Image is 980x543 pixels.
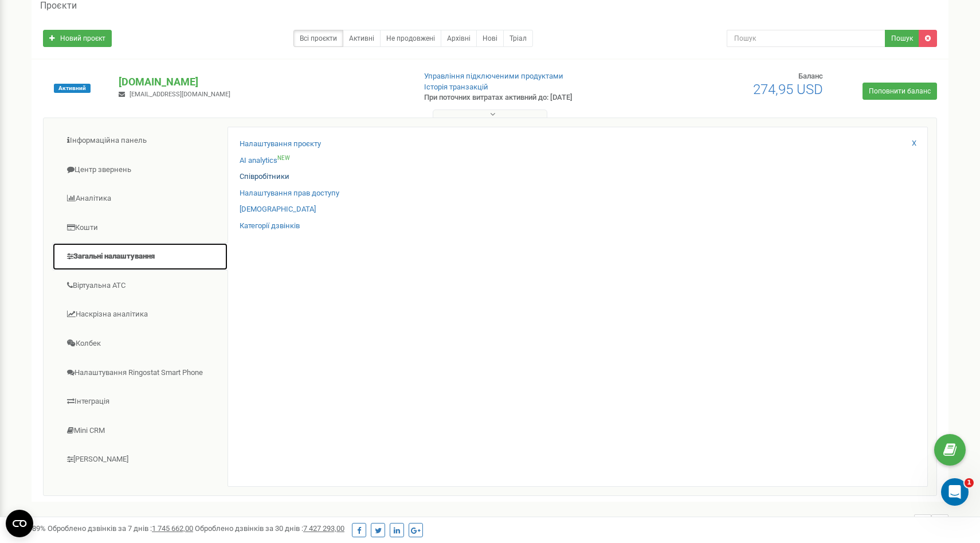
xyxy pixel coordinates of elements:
[343,30,381,47] a: Активні
[52,446,228,474] a: [PERSON_NAME]
[52,185,228,213] a: Аналiтика
[424,83,488,91] a: Історія транзакцій
[240,139,321,150] a: Налаштування проєкту
[52,127,228,155] a: Інформаційна панель
[52,243,228,271] a: Загальні налаштування
[240,204,316,215] a: [DEMOGRAPHIC_DATA]
[52,214,228,242] a: Кошти
[195,524,344,533] span: Оброблено дзвінків за 30 днів :
[277,155,290,161] sup: NEW
[303,524,344,533] u: 7 427 293,00
[152,524,193,533] u: 1 745 662,00
[52,330,228,358] a: Колбек
[52,417,228,445] a: Mini CRM
[52,156,228,184] a: Центр звернень
[441,30,477,47] a: Архівні
[52,359,228,387] a: Налаштування Ringostat Smart Phone
[941,478,969,506] iframe: Intercom live chat
[43,30,112,47] a: Новий проєкт
[476,30,504,47] a: Нові
[52,388,228,416] a: Інтеграція
[119,75,405,89] p: [DOMAIN_NAME]
[424,92,635,103] p: При поточних витратах активний до: [DATE]
[424,72,563,80] a: Управління підключеними продуктами
[503,30,533,47] a: Тріал
[380,30,441,47] a: Не продовжені
[52,300,228,329] a: Наскрізна аналітика
[863,83,937,100] a: Поповнити баланс
[240,188,339,199] a: Налаштування прав доступу
[6,510,33,537] button: Open CMP widget
[48,524,193,533] span: Оброблено дзвінків за 7 днів :
[965,478,974,487] span: 1
[798,72,823,80] span: Баланс
[54,84,91,93] span: Активний
[52,272,228,300] a: Віртуальна АТС
[885,30,919,47] button: Пошук
[880,514,914,532] span: 1 - 1 of 1
[240,171,289,182] a: Співробітники
[40,1,77,11] h5: Проєкти
[912,138,916,149] a: X
[293,30,343,47] a: Всі проєкти
[240,221,300,232] a: Категорії дзвінків
[130,91,230,98] span: [EMAIL_ADDRESS][DOMAIN_NAME]
[753,81,823,97] span: 274,95 USD
[880,503,948,543] nav: ...
[727,30,886,47] input: Пошук
[240,155,290,166] a: AI analyticsNEW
